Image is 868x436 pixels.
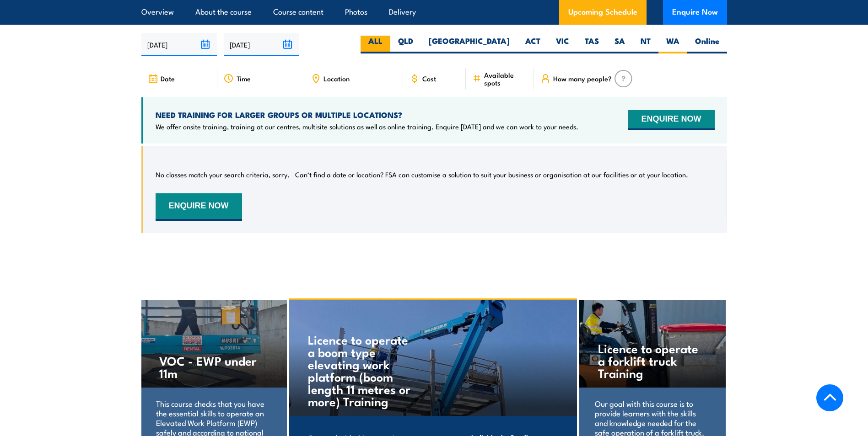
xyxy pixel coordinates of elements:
span: Location [323,74,350,82]
p: No classes match your search criteria, sorry. [156,170,290,179]
label: [GEOGRAPHIC_DATA] [421,36,518,53]
label: QLD [390,36,421,53]
span: Date [161,74,175,82]
span: Time [237,74,251,82]
button: ENQUIRE NOW [156,193,242,221]
span: Cost [422,74,436,82]
label: Online [687,36,727,53]
label: TAS [577,36,607,53]
label: ALL [361,36,390,53]
label: ACT [518,36,548,53]
label: VIC [548,36,577,53]
h4: Licence to operate a forklift truck Training [598,342,706,379]
label: WA [658,36,687,53]
h4: Licence to operate a boom type elevating work platform (boom length 11 metres or more) Training [308,333,415,407]
p: Can’t find a date or location? FSA can customise a solution to suit your business or organisation... [295,170,688,179]
h4: VOC - EWP under 11m [159,354,268,379]
button: ENQUIRE NOW [628,110,714,130]
label: SA [607,36,633,53]
span: How many people? [553,74,612,82]
span: Available spots [484,71,528,86]
label: NT [633,36,658,53]
input: From date [141,33,217,56]
h4: NEED TRAINING FOR LARGER GROUPS OR MULTIPLE LOCATIONS? [156,110,578,120]
p: We offer onsite training, training at our centres, multisite solutions as well as online training... [156,122,578,131]
input: To date [224,33,299,56]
